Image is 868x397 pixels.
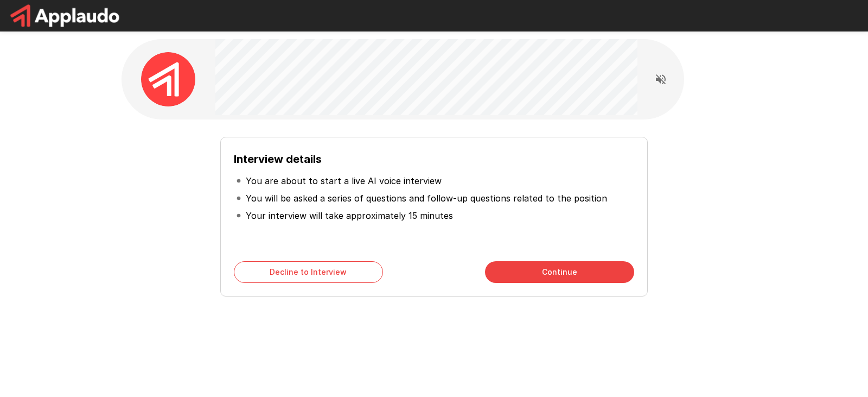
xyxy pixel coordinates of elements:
[246,174,442,187] p: You are about to start a live AI voice interview
[650,68,672,90] button: Read questions aloud
[141,52,195,106] img: applaudo_avatar.png
[246,209,453,222] p: Your interview will take approximately 15 minutes
[234,261,383,283] button: Decline to Interview
[246,192,607,205] p: You will be asked a series of questions and follow-up questions related to the position
[234,153,322,166] b: Interview details
[485,261,634,283] button: Continue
